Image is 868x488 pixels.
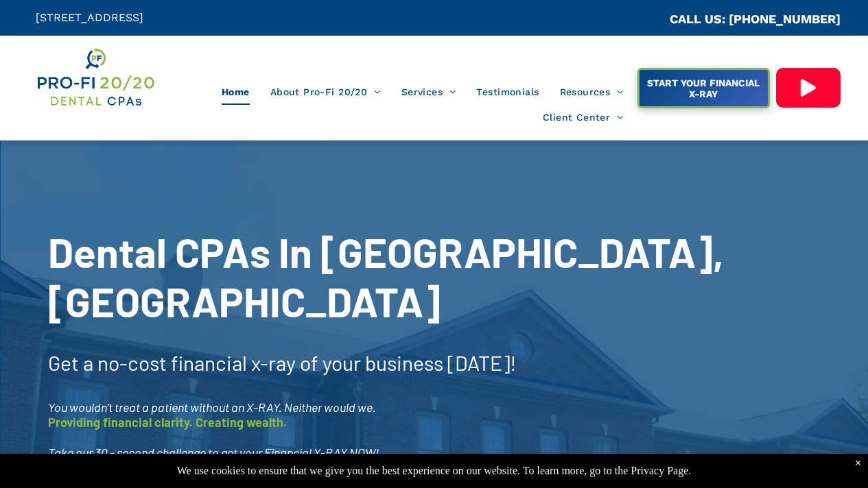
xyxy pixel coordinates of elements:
span: Providing financial clarity. Creating wealth. [48,415,287,430]
a: Services [391,79,467,105]
span: no-cost financial x-ray [97,350,296,375]
span: START YOUR FINANCIAL X-RAY [640,71,766,106]
img: Get Dental CPA Consulting, Bookkeeping, & Bank Loans [36,46,156,108]
span: [STREET_ADDRESS] [36,11,143,24]
a: Resources [550,79,634,105]
a: Home [211,79,260,105]
a: About Pro-Fi 20/20 [260,79,391,105]
a: START YOUR FINANCIAL X-RAY [637,68,770,108]
a: CALL US: [PHONE_NUMBER] [670,12,841,26]
span: CA::CALLC [611,13,670,26]
a: Client Center [532,105,634,131]
div: Dismiss notification [855,457,861,469]
a: Testimonials [466,79,549,105]
span: Get a [48,350,93,375]
span: Take our 30 - second challenge to get your Financial X-RAY NOW! [48,445,379,460]
span: You wouldn’t treat a patient without an X-RAY. Neither would we. [48,400,376,415]
span: of your business [DATE]! [300,350,517,375]
span: Dental CPAs In [GEOGRAPHIC_DATA], [GEOGRAPHIC_DATA] [48,227,724,326]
